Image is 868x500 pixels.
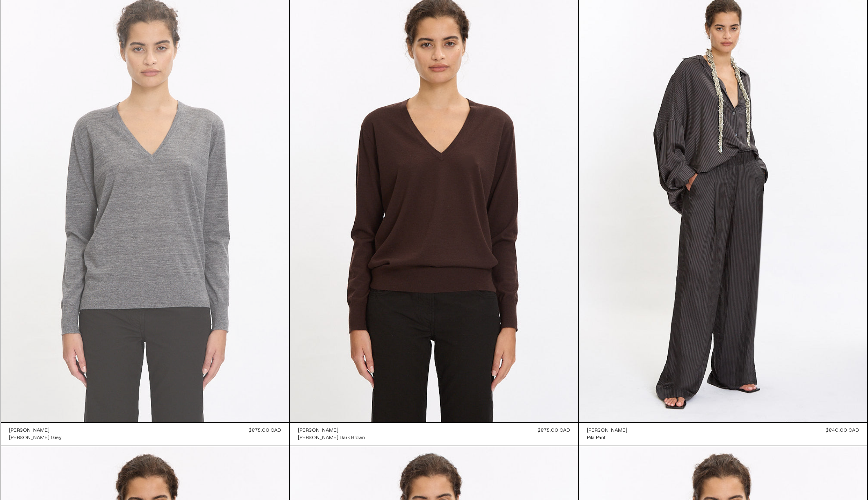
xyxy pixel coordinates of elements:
div: [PERSON_NAME] [298,427,338,434]
a: [PERSON_NAME] [298,427,365,434]
div: $875.00 CAD [538,427,570,434]
a: Pila Pant [587,434,627,442]
a: [PERSON_NAME] [9,427,62,434]
a: [PERSON_NAME] [587,427,627,434]
a: [PERSON_NAME] Grey [9,434,62,442]
a: [PERSON_NAME] Dark Brown [298,434,365,442]
div: [PERSON_NAME] [587,427,627,434]
div: $840.00 CAD [826,427,859,434]
div: $875.00 CAD [249,427,281,434]
div: Pila Pant [587,435,606,442]
div: [PERSON_NAME] [9,427,49,434]
div: [PERSON_NAME] Dark Brown [298,435,365,442]
div: [PERSON_NAME] Grey [9,435,62,442]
